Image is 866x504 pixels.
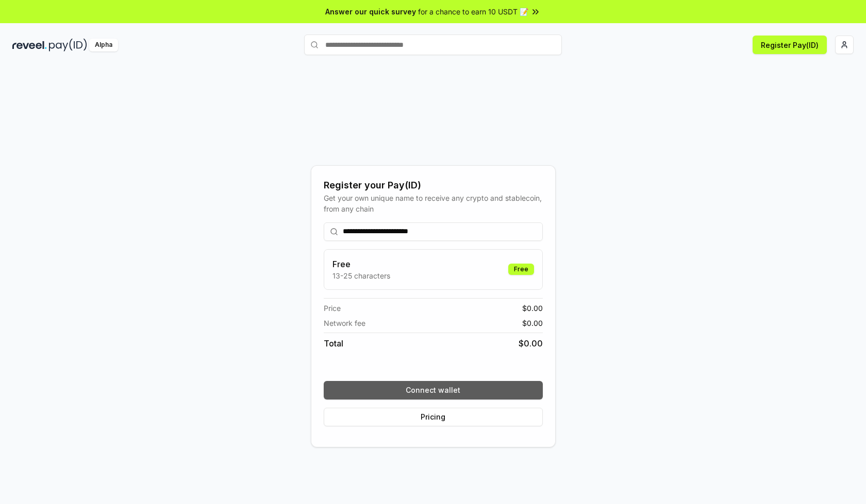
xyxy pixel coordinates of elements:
span: $ 0.00 [519,337,543,350]
span: Total [324,337,343,350]
div: Free [508,264,534,275]
span: Network fee [324,318,365,328]
span: Price [324,303,341,314]
span: Answer our quick survey [325,6,416,17]
span: $ 0.00 [522,318,543,328]
span: for a chance to earn 10 USDT 📝 [418,6,528,17]
img: pay_id [49,39,87,51]
img: reveel_dark [12,39,47,51]
button: Pricing [324,408,543,426]
div: Register your Pay(ID) [324,178,543,193]
span: $ 0.00 [522,303,543,314]
h3: Free [332,258,390,270]
div: Alpha [89,39,118,51]
div: Get your own unique name to receive any crypto and stablecoin, from any chain [324,193,543,214]
button: Register Pay(ID) [753,36,827,54]
p: 13-25 characters [332,270,390,281]
button: Connect wallet [324,381,543,399]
